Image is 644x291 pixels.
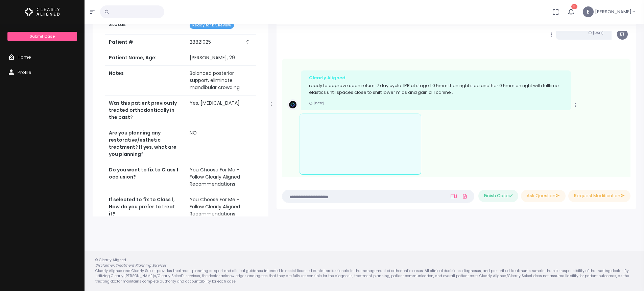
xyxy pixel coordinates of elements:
[7,32,77,41] a: Submit Case
[595,8,631,15] span: [PERSON_NAME]
[309,101,324,105] small: [DATE]
[282,31,630,177] div: scrollable content
[588,30,603,35] small: [DATE]
[105,17,186,34] th: Status
[105,66,186,96] th: Notes
[461,190,469,202] a: Add Files
[89,257,640,284] div: © Clearly Aligned Clearly Aligned and Clearly Select provides treatment planning support and clin...
[105,96,186,125] th: Was this patient previously treated orthodontically in the past?
[18,54,31,60] span: Home
[186,96,256,125] td: Yes, [MEDICAL_DATA]
[105,162,186,192] th: Do you want to fix to Class 1 occlusion?
[186,125,256,162] td: NO
[571,4,577,9] span: 11
[521,190,566,202] button: Ask Question
[186,66,256,96] td: Balanced posterior support, eliminate mandibular crowding
[309,75,563,81] div: Clearly Aligned
[568,190,630,202] button: Request Modification
[186,162,256,192] td: You Choose For Me - Follow Clearly Aligned Recommendations
[105,192,186,222] th: If selected to fix to Class 1, How do you prefer to treat it?
[186,50,256,66] td: [PERSON_NAME], 29
[190,22,234,29] span: Ready for Dr. Review
[617,29,628,40] span: ET
[105,125,186,162] th: Are you planning any restorative/esthetic treatment? If yes, what are you planning?
[105,50,186,66] th: Patient Name, Age:
[25,5,60,19] img: Logo Horizontal
[30,34,55,39] span: Submit Case
[583,6,594,17] span: E
[478,190,518,202] button: Finish Case
[309,82,563,96] p: ready to approve upon return. 7 day cycle. IPR at stage 1 0.5mm then right side another 0.5mm on ...
[449,193,458,199] a: Add Loom Video
[95,263,166,268] em: Disclaimer: Treatment Planning Services
[18,69,31,76] span: Profile
[186,35,256,50] td: 28821025
[186,192,256,222] td: You Choose For Me - Follow Clearly Aligned Recommendations
[105,34,186,50] th: Patient #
